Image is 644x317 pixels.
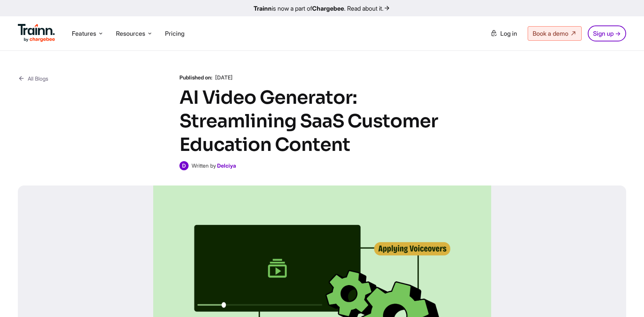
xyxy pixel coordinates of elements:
[215,74,233,81] span: [DATE]
[312,5,344,12] b: Chargebee
[500,30,517,37] span: Log in
[606,281,644,317] iframe: Chat Widget
[18,74,48,83] a: All Blogs
[116,29,145,38] span: Resources
[528,26,582,41] a: Book a demo
[486,27,522,40] a: Log in
[18,24,55,42] img: Trainn Logo
[72,29,96,38] span: Features
[179,86,465,157] h1: AI Video Generator: Streamlining SaaS Customer Education Content
[192,162,216,169] span: Written by
[533,30,568,37] span: Book a demo
[588,25,626,41] a: Sign up →
[165,30,184,37] a: Pricing
[254,5,272,12] b: Trainn
[179,161,189,170] span: D
[217,162,236,169] a: Delciya
[179,74,213,81] b: Published on:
